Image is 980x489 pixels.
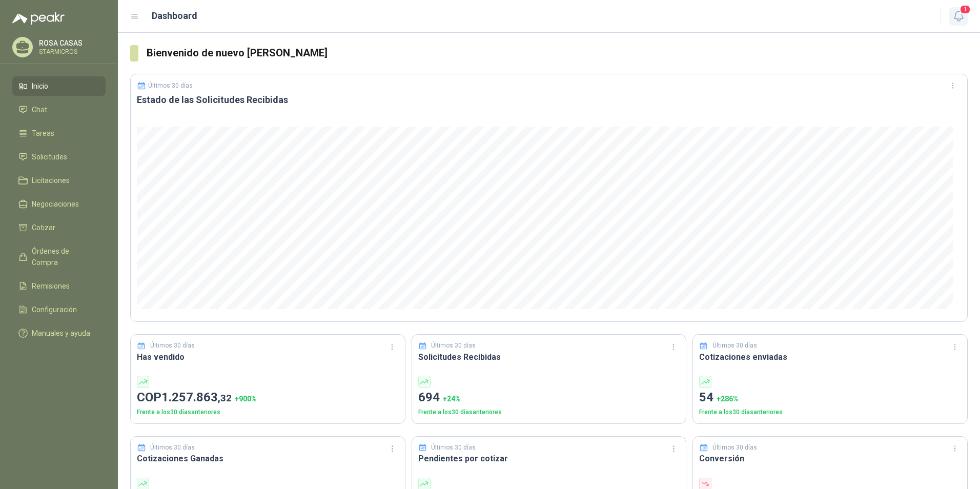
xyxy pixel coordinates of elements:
[717,395,739,403] span: + 286 %
[235,395,257,403] span: + 900 %
[12,147,106,167] a: Solicitudes
[161,390,232,404] span: 1.257.863
[148,82,193,89] p: Últimos 30 días
[32,104,47,115] span: Chat
[12,76,106,96] a: Inicio
[949,7,968,26] button: 1
[418,452,680,465] h3: Pendientes por cotizar
[12,124,106,143] a: Tareas
[32,280,70,292] span: Remisiones
[431,443,476,453] p: Últimos 30 días
[147,45,968,61] h3: Bienvenido de nuevo [PERSON_NAME]
[418,351,680,363] h3: Solicitudes Recibidas
[12,300,106,319] a: Configuración
[39,49,103,55] p: STARMICROS
[137,452,399,465] h3: Cotizaciones Ganadas
[32,198,79,210] span: Negociaciones
[32,128,54,139] span: Tareas
[12,323,106,343] a: Manuales y ayuda
[699,407,961,417] p: Frente a los 30 días anteriores
[32,222,55,233] span: Cotizar
[32,246,96,268] span: Órdenes de Compra
[12,12,65,25] img: Logo peakr
[32,80,48,92] span: Inicio
[137,388,399,407] p: COP
[699,388,961,407] p: 54
[39,39,103,47] p: ROSA CASAS
[152,9,197,23] h1: Dashboard
[218,392,232,404] span: ,32
[32,304,77,315] span: Configuración
[137,407,399,417] p: Frente a los 30 días anteriores
[12,194,106,214] a: Negociaciones
[699,452,961,465] h3: Conversión
[418,407,680,417] p: Frente a los 30 días anteriores
[12,171,106,190] a: Licitaciones
[150,443,195,453] p: Últimos 30 días
[712,341,757,351] p: Últimos 30 días
[12,276,106,296] a: Remisiones
[32,328,90,339] span: Manuales y ayuda
[443,395,461,403] span: + 24 %
[959,5,971,14] span: 1
[137,351,399,363] h3: Has vendido
[418,388,680,407] p: 694
[431,341,476,351] p: Últimos 30 días
[12,100,106,119] a: Chat
[12,218,106,237] a: Cotizar
[137,94,961,106] h3: Estado de las Solicitudes Recibidas
[712,443,757,453] p: Últimos 30 días
[150,341,195,351] p: Últimos 30 días
[699,351,961,363] h3: Cotizaciones enviadas
[32,151,67,162] span: Solicitudes
[32,175,70,186] span: Licitaciones
[12,241,106,272] a: Órdenes de Compra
